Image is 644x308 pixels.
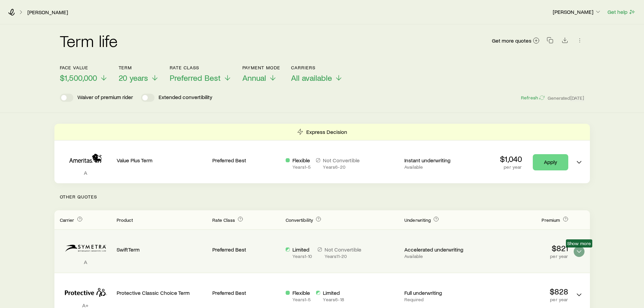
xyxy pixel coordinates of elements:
[404,297,472,302] p: Required
[291,65,343,83] button: CarriersAll available
[570,95,585,101] span: [DATE]
[306,128,347,135] p: Express Decision
[292,289,311,296] p: Flexible
[404,217,431,223] span: Underwriting
[478,297,568,302] p: per year
[607,8,636,16] button: Get help
[77,94,133,102] p: Waiver of premium rider
[60,32,118,49] h2: Term life
[291,65,343,70] p: Carriers
[286,217,313,223] span: Convertibility
[54,183,590,210] p: Other Quotes
[159,94,212,102] p: Extended convertibility
[542,217,560,223] span: Premium
[567,241,591,246] span: Show more
[60,259,111,265] p: A
[492,38,531,43] span: Get more quotes
[478,254,568,259] p: per year
[117,217,133,223] span: Product
[291,73,332,82] span: All available
[119,65,159,70] p: Term
[500,164,522,170] p: per year
[553,8,601,15] p: [PERSON_NAME]
[292,157,311,164] p: Flexible
[521,95,545,101] button: Refresh
[325,246,361,253] p: Not Convertible
[117,157,207,164] p: Value Plus Term
[404,289,472,296] p: Full underwriting
[323,164,360,170] p: Years 6 - 20
[60,65,108,83] button: Face value$1,500,000
[212,246,280,253] p: Preferred Best
[60,65,108,70] p: Face value
[292,164,311,170] p: Years 1 - 5
[117,246,207,253] p: SwiftTerm
[404,157,472,164] p: Instant underwriting
[323,297,344,302] p: Years 6 - 18
[212,289,280,296] p: Preferred Best
[404,254,472,259] p: Available
[170,73,221,82] span: Preferred Best
[60,73,97,82] span: $1,500,000
[548,95,584,101] span: Generated
[119,73,148,82] span: 20 years
[500,154,522,164] p: $1,040
[170,65,232,70] p: Rate Class
[323,157,360,164] p: Not Convertible
[560,38,570,45] a: Download CSV
[292,254,312,259] p: Years 1 - 10
[292,297,311,302] p: Years 1 - 5
[117,289,207,296] p: Protective Classic Choice Term
[492,37,540,45] a: Get more quotes
[478,243,568,253] p: $821
[242,73,266,82] span: Annual
[292,246,312,253] p: Limited
[27,9,68,16] a: [PERSON_NAME]
[212,217,235,223] span: Rate Class
[170,65,232,83] button: Rate ClassPreferred Best
[404,246,472,253] p: Accelerated underwriting
[404,164,472,170] p: Available
[212,157,280,164] p: Preferred Best
[54,124,590,183] div: Term quotes
[552,8,602,16] button: [PERSON_NAME]
[60,217,74,223] span: Carrier
[325,254,361,259] p: Years 11 - 20
[119,65,159,83] button: Term20 years
[323,289,344,296] p: Limited
[60,169,111,176] p: A
[478,287,568,296] p: $828
[533,154,568,170] a: Apply
[242,65,281,83] button: Payment ModeAnnual
[242,65,281,70] p: Payment Mode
